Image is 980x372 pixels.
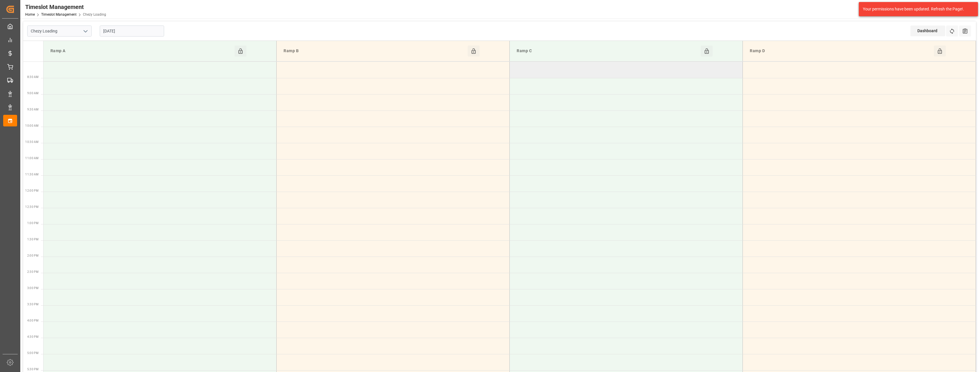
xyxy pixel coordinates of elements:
[27,26,92,37] input: Type to search/select
[27,335,39,338] span: 4:30 PM
[25,173,39,176] span: 11:30 AM
[27,368,39,371] span: 5:30 PM
[25,205,39,208] span: 12:30 PM
[27,108,39,111] span: 9:30 AM
[863,6,970,12] div: Your permissions have been updated. Refresh the Page!.
[41,12,77,17] a: Timeslot Management
[27,286,39,290] span: 3:00 PM
[27,238,39,241] span: 1:30 PM
[281,46,467,57] div: Ramp B
[27,75,39,79] span: 8:30 AM
[25,3,106,11] div: Timeslot Management
[25,124,39,127] span: 10:00 AM
[27,351,39,355] span: 5:00 PM
[27,303,39,306] span: 3:30 PM
[910,26,945,36] div: Dashboard
[48,46,235,57] div: Ramp A
[27,222,39,225] span: 1:00 PM
[25,12,35,17] a: Home
[100,26,164,37] input: DD-MM-YYYY
[514,46,700,57] div: Ramp C
[27,270,39,273] span: 2:30 PM
[25,140,39,144] span: 10:30 AM
[27,319,39,322] span: 4:00 PM
[25,189,39,192] span: 12:00 PM
[81,27,90,36] button: open menu
[27,254,39,257] span: 2:00 PM
[27,92,39,95] span: 9:00 AM
[25,157,39,160] span: 11:00 AM
[747,46,934,57] div: Ramp D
